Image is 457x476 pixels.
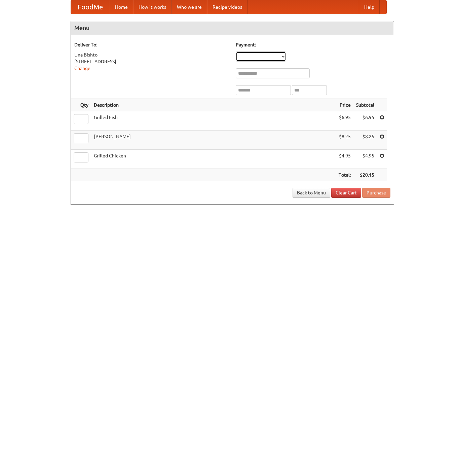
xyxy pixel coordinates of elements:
h5: Payment: [236,41,390,48]
th: $20.15 [353,169,377,181]
th: Subtotal [353,99,377,111]
th: Description [91,99,336,111]
td: $8.25 [336,131,353,150]
a: Help [359,0,380,14]
th: Qty [71,99,91,111]
a: Back to Menu [293,188,330,198]
th: Price [336,99,353,111]
a: Home [110,0,133,14]
td: $8.25 [353,131,377,150]
td: $4.95 [353,150,377,169]
a: How it works [133,0,172,14]
td: [PERSON_NAME] [91,131,336,150]
td: Grilled Fish [91,111,336,131]
div: [STREET_ADDRESS] [74,58,229,65]
a: Who we are [172,0,207,14]
a: Change [74,66,90,71]
td: $6.95 [353,111,377,131]
td: $4.95 [336,150,353,169]
h4: Menu [71,21,394,35]
h5: Deliver To: [74,41,229,48]
th: Total: [336,169,353,181]
a: Recipe videos [207,0,247,14]
div: Una Bishto [74,51,229,58]
td: $6.95 [336,111,353,131]
button: Purchase [362,188,390,198]
a: FoodMe [71,0,110,14]
td: Grilled Chicken [91,150,336,169]
a: Clear Cart [331,188,361,198]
